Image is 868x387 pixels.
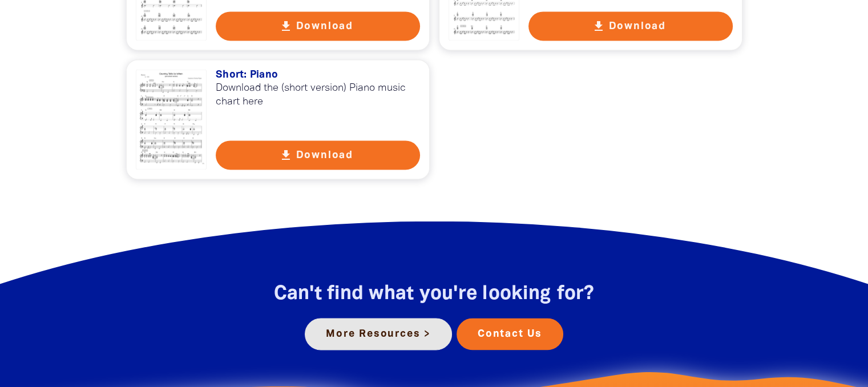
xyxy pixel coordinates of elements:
[305,318,452,350] a: More Resources >
[592,19,605,33] i: get_app
[528,11,733,41] button: get_app Download
[216,140,420,170] button: get_app Download
[216,11,420,41] button: get_app Download
[457,318,563,350] a: Contact Us
[279,148,293,162] i: get_app
[279,19,293,33] i: get_app
[274,285,595,303] span: Can't find what you're looking for?
[216,69,420,82] h3: Short: Piano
